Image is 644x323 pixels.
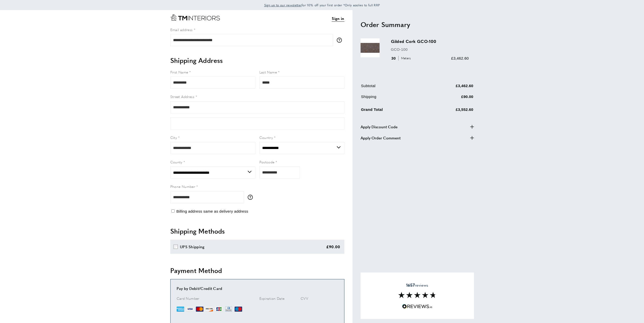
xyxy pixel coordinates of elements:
[177,296,199,301] span: Card Number
[301,296,308,301] span: CVV
[424,106,473,116] td: £3,552.60
[402,304,432,309] img: Reviews.io 5 stars
[170,27,193,32] span: Email address
[424,83,473,93] td: £3,462.60
[176,209,248,213] span: Billing address same as delivery address
[225,305,233,313] img: DN.webp
[196,305,203,313] img: MC.webp
[451,56,469,60] span: £3,462.60
[361,94,423,104] td: Shipping
[170,69,188,74] span: First Name
[180,244,205,250] div: UPS Shipping
[170,159,182,164] span: County
[170,14,220,21] a: Go to Home page
[170,227,344,236] h2: Shipping Methods
[170,184,195,189] span: Phone Number
[205,305,213,313] img: DI.webp
[361,83,423,93] td: Subtotal
[259,159,275,164] span: Postcode
[170,266,344,275] h2: Payment Method
[361,124,398,130] span: Apply Discount Code
[424,94,473,104] td: £90.00
[248,195,255,200] button: More information
[170,94,195,99] span: Street Address
[264,3,302,8] a: Sign up to our newsletter
[361,38,380,57] img: Gilded Cork GCO-100
[361,106,423,116] td: Grand Total
[361,20,474,29] h2: Order Summary
[406,282,415,288] strong: 1657
[259,135,273,140] span: Country
[170,56,344,65] h2: Shipping Address
[326,244,340,250] div: £90.00
[215,305,223,313] img: JCB.webp
[177,285,338,291] div: Pay by Debit/Credit Card
[398,292,436,298] img: Reviews section
[186,305,194,313] img: VI.webp
[391,38,469,44] h3: Gilded Cork GCO-100
[171,209,175,213] input: Billing address same as delivery address
[361,135,401,141] span: Apply Order Comment
[391,55,413,61] div: 30
[391,46,469,53] p: GCO-100
[170,135,177,140] span: City
[235,305,242,313] img: MI.webp
[398,56,412,61] span: Meters
[332,15,344,22] a: Sign in
[259,69,277,74] span: Last Name
[337,38,344,43] button: More information
[259,296,285,301] span: Expiration Date
[264,3,380,7] span: for 10% off your first order *Only applies to full RRP
[406,283,428,288] span: reviews
[177,305,184,313] img: AE.webp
